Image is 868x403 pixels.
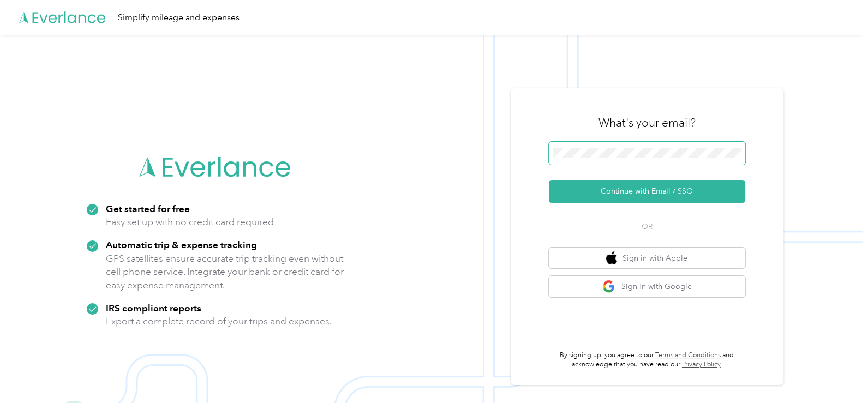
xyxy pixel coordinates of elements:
[602,280,616,293] img: google logo
[106,215,274,229] p: Easy set up with no credit card required
[118,11,240,25] div: Simplify mileage and expenses
[106,203,190,214] strong: Get started for free
[655,351,721,359] a: Terms and Conditions
[106,315,332,328] p: Export a complete record of your trips and expenses.
[598,115,696,130] h3: What's your email?
[549,180,745,203] button: Continue with Email / SSO
[106,302,201,314] strong: IRS compliant reports
[682,360,721,369] a: Privacy Policy
[606,251,617,265] img: apple logo
[549,276,745,297] button: google logoSign in with Google
[106,252,344,292] p: GPS satellites ensure accurate trip tracking even without cell phone service. Integrate your bank...
[549,248,745,269] button: apple logoSign in with Apple
[549,351,745,370] p: By signing up, you agree to our and acknowledge that you have read our .
[106,239,257,250] strong: Automatic trip & expense tracking
[628,221,666,232] span: OR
